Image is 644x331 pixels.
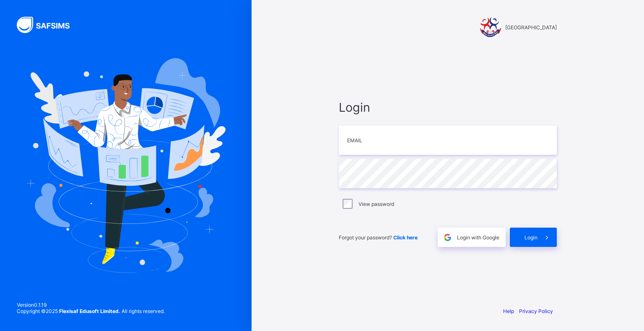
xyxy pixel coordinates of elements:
a: Privacy Policy [519,308,553,314]
span: Forgot your password? [339,234,418,241]
label: View password [358,201,394,207]
span: [GEOGRAPHIC_DATA] [505,24,557,31]
img: google.396cfc9801f0270233282035f929180a.svg [443,233,452,242]
span: Copyright © 2025 All rights reserved. [17,308,165,314]
span: Login [525,234,538,241]
strong: Flexisaf Edusoft Limited. [59,308,120,314]
img: SAFSIMS Logo [17,17,80,33]
span: Version 0.1.19 [17,302,165,308]
span: Login [339,100,557,115]
a: Click here [393,234,418,241]
span: Login with Google [457,234,499,241]
a: Help [503,308,514,314]
img: Hero Image [26,58,226,272]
